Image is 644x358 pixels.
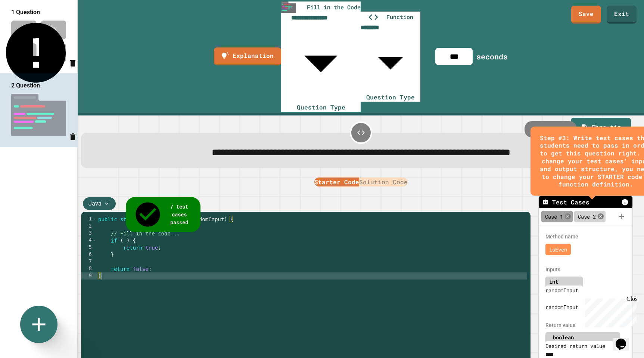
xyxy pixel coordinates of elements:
iframe: chat widget [613,328,637,351]
span: Java [88,199,102,208]
span: Toggle code folding, rows 4 through 6 [92,237,96,244]
span: 2 Question [11,82,40,89]
div: Inputs [542,266,629,274]
div: Difficulty [525,121,577,138]
span: Function [386,13,413,21]
div: 4 [81,237,97,244]
div: 2 [81,223,97,230]
div: 9 [81,272,97,280]
button: Delete question [68,56,77,70]
div: 8 [81,265,97,272]
span: Case 2 [578,213,596,220]
span: 1 Question [11,9,40,16]
div: int [545,278,562,286]
span: Case 1 [545,213,563,220]
a: Explanation [214,47,281,65]
button: Starter Code [314,178,359,186]
div: Return value [542,321,629,329]
div: seconds [476,51,508,62]
button: Delete question [68,129,77,143]
span: Fill in the Code [307,3,361,12]
span: randomInput [545,303,578,311]
button: Solution Code [359,178,408,186]
div: Chat with us now!Close [3,3,52,47]
div: 6 [81,251,97,258]
div: Platform [83,177,638,186]
span: Test Cases [552,198,589,207]
span: Question Type [297,103,345,111]
div: 7 [81,258,97,265]
span: Toggle code folding, rows 1 through 9 [92,216,96,223]
div: boolean [545,333,581,341]
a: Exit [607,6,637,24]
div: 1 [81,216,97,223]
iframe: chat widget [582,296,637,327]
div: Method name [542,233,629,241]
label: Desired return value [545,342,605,349]
span: Question Type [366,93,415,101]
a: Show tip [571,118,631,139]
div: 5 [81,244,97,251]
span: / test cases passed [165,203,193,226]
a: Save [571,6,601,24]
div: isEven [545,244,571,255]
label: randomInput [545,287,578,294]
div: 3 [81,230,97,237]
img: ide-thumbnail.png [281,1,296,13]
